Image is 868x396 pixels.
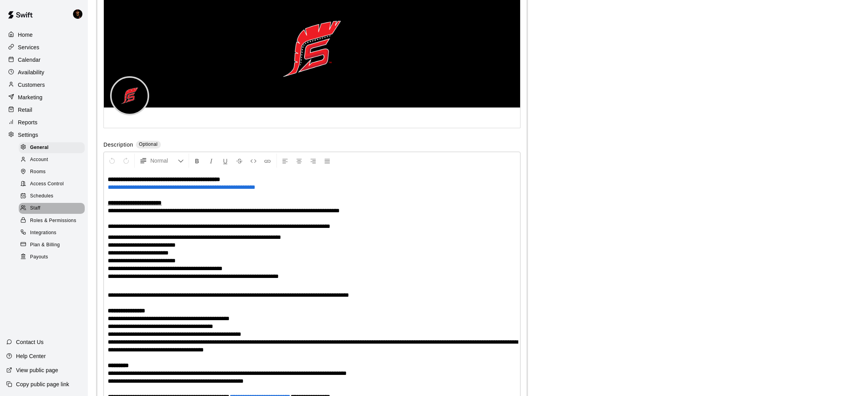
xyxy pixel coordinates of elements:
[18,31,33,39] p: Home
[18,68,45,76] p: Availability
[18,131,38,139] p: Settings
[18,56,41,64] p: Calendar
[30,241,60,249] span: Plan & Billing
[19,215,85,226] div: Roles & Permissions
[18,43,39,51] p: Services
[16,338,44,346] p: Contact Us
[191,154,204,168] button: Format Bold
[30,204,40,212] span: Staff
[19,239,88,251] a: Plan & Billing
[19,240,85,251] div: Plan & Billing
[139,142,158,147] span: Optional
[19,202,88,215] a: Staff
[136,154,187,168] button: Formatting Options
[105,154,119,168] button: Undo
[30,144,49,152] span: General
[19,215,88,227] a: Roles & Permissions
[119,154,133,168] button: Redo
[19,142,85,153] div: General
[150,157,178,165] span: Normal
[19,251,88,263] a: Payouts
[6,66,82,78] a: Availability
[19,252,85,263] div: Payouts
[19,203,85,214] div: Staff
[30,217,76,225] span: Roles & Permissions
[30,180,64,188] span: Access Control
[16,366,58,374] p: View public page
[219,154,232,168] button: Format Underline
[16,380,69,388] p: Copy public page link
[19,154,88,166] a: Account
[321,154,334,168] button: Justify Align
[30,192,53,200] span: Schedules
[292,154,306,168] button: Center Align
[30,253,48,261] span: Payouts
[30,229,57,237] span: Integrations
[6,104,82,116] a: Retail
[205,154,218,168] button: Format Italics
[18,81,45,89] p: Customers
[6,116,82,128] a: Reports
[19,178,88,190] a: Access Control
[6,79,82,91] a: Customers
[16,352,46,360] p: Help Center
[73,9,82,19] img: Chris McFarland
[19,142,88,154] a: General
[6,29,82,41] a: Home
[18,106,32,114] p: Retail
[19,166,88,178] a: Rooms
[233,154,246,168] button: Format Strikethrough
[6,54,82,66] a: Calendar
[30,156,48,164] span: Account
[19,167,85,177] div: Rooms
[19,179,85,190] div: Access Control
[19,190,88,202] a: Schedules
[19,191,85,202] div: Schedules
[6,129,82,141] a: Settings
[18,93,43,101] p: Marketing
[19,227,88,239] a: Integrations
[19,228,85,238] div: Integrations
[278,154,292,168] button: Left Align
[307,154,320,168] button: Right Align
[71,6,88,22] div: Chris McFarland
[18,118,37,126] p: Reports
[247,154,260,168] button: Insert Code
[6,41,82,53] a: Services
[19,154,85,165] div: Account
[261,154,274,168] button: Insert Link
[103,141,133,150] label: Description
[30,168,46,176] span: Rooms
[6,91,82,103] a: Marketing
